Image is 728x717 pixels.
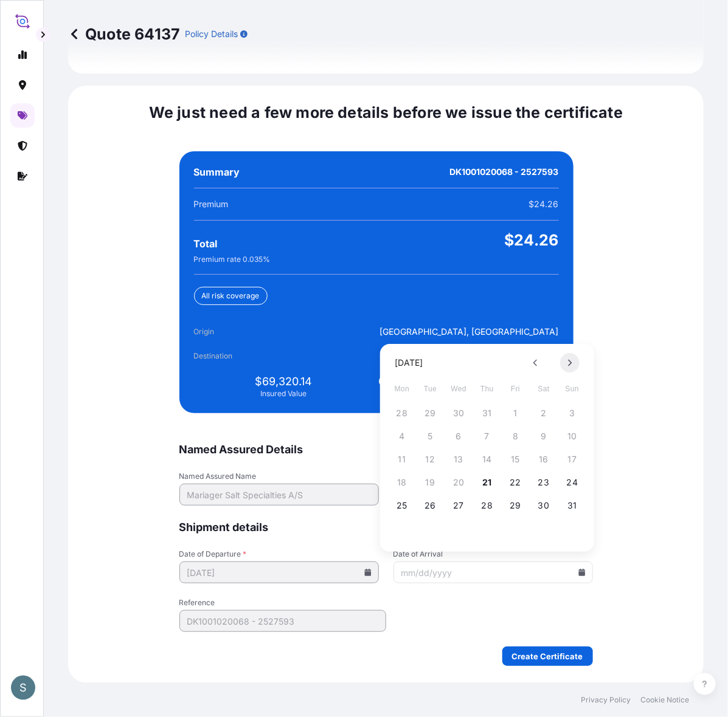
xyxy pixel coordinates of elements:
span: Insured Value [261,389,307,399]
span: [GEOGRAPHIC_DATA], [GEOGRAPHIC_DATA] [380,326,559,338]
input: Your internal reference [179,610,386,632]
span: $24.26 [529,198,559,210]
a: Privacy Policy [581,695,631,705]
button: 27 [449,496,468,515]
span: Sunday [561,377,583,401]
span: Friday [505,377,527,401]
span: Premium [194,198,229,210]
button: 21 [477,473,497,492]
span: Named Assured Name [179,472,379,481]
a: Cookie Notice [640,695,689,705]
p: Create Certificate [512,650,583,662]
span: Summary [194,166,240,178]
span: Total [194,238,218,250]
span: We just need a few more details before we issue the certificate [149,103,623,122]
span: DK1001020068 - 2527593 [450,166,559,178]
button: 26 [421,496,440,515]
div: All risk coverage [194,287,268,305]
span: Monday [391,377,413,401]
span: Tuesday [420,377,442,401]
span: S [19,682,27,694]
button: 31 [563,496,582,515]
button: 29 [506,496,525,515]
span: Destination [194,350,262,362]
span: Reference [179,598,386,608]
span: Premium rate 0.035 % [194,255,271,264]
span: Wednesday [448,377,470,401]
button: Create Certificate [502,647,593,666]
div: [DATE] [395,355,423,370]
span: General Cargo/Hazardous Material [379,374,559,389]
span: $69,320.14 [255,374,313,389]
span: $24.26 [504,230,558,250]
span: Origin [194,326,262,338]
p: Quote 64137 [68,24,180,44]
span: Shipment details [179,520,593,535]
span: Thursday [476,377,498,401]
input: mm/dd/yyyy [179,561,379,583]
button: 30 [534,496,553,515]
button: 28 [477,496,497,515]
input: mm/dd/yyyy [393,561,593,583]
span: Date of Departure [179,549,379,559]
span: Named Assured Details [179,442,593,457]
span: Saturday [533,377,555,401]
button: 25 [392,496,412,515]
button: 22 [506,473,525,492]
p: Policy Details [185,28,238,40]
button: 24 [563,473,582,492]
button: 23 [534,473,553,492]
